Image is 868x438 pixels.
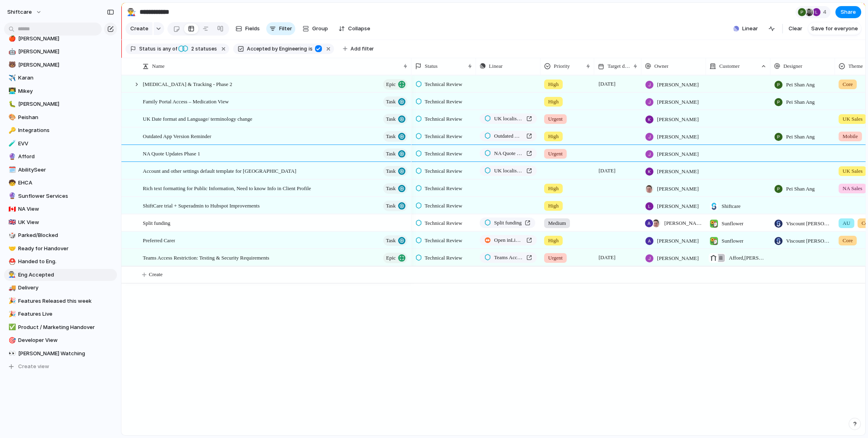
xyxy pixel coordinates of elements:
[7,205,15,213] button: 🇨🇦
[4,243,117,255] div: 🤝Ready for Handover
[18,166,114,174] span: AbilitySeer
[245,25,260,33] span: Fields
[4,203,117,215] a: 🇨🇦NA View
[143,131,211,140] span: Outdated App Version Reminder
[335,22,373,35] button: Collapse
[7,271,15,279] button: 👨‍🏭
[4,6,46,19] button: shiftcare
[789,25,802,33] span: Clear
[7,140,15,148] button: 🧪
[8,283,14,293] div: 🚚
[7,231,15,239] button: 🎲
[823,8,829,16] span: 4
[18,218,114,226] span: UK View
[843,132,858,140] span: Mobile
[8,178,14,188] div: 🧒
[143,96,229,106] span: Family Portal Access – Medication View
[4,321,117,333] a: ✅Product / Marketing Handover
[189,45,217,52] span: statuses
[139,45,156,52] span: Status
[8,231,14,240] div: 🎲
[848,62,863,70] span: Theme
[8,296,14,306] div: 🎉
[8,100,14,109] div: 🐛
[18,284,114,292] span: Delivery
[143,149,200,158] span: NA Quote Updates Phase 1
[843,219,850,227] span: AU
[786,133,815,141] span: Pei Shan Ang
[8,270,14,279] div: 👨‍🏭
[298,22,332,35] button: Group
[4,33,117,45] a: 🍎[PERSON_NAME]
[18,74,114,82] span: Karan
[8,244,14,253] div: 🤝
[18,140,114,148] span: EVV
[8,165,14,174] div: 🗓️
[266,22,295,35] button: Filter
[18,310,114,318] span: Features Live
[4,59,117,71] a: 🐻[PERSON_NAME]
[4,164,117,176] a: 🗓️AbilitySeer
[7,100,15,108] button: 🐛
[4,190,117,202] a: 🔮Sunflower Services
[843,237,853,245] span: Core
[811,25,858,33] span: Save for everyone
[7,74,15,82] button: ✈️
[4,98,117,110] div: 🐛[PERSON_NAME]
[8,205,14,214] div: 🇨🇦
[7,284,15,292] button: 🚚
[786,81,815,89] span: Pei Shan Ang
[7,8,32,16] span: shiftcare
[18,48,114,56] span: [PERSON_NAME]
[309,45,313,52] span: is
[7,245,15,253] button: 🤝
[18,363,49,371] span: Create view
[8,323,14,332] div: ✅
[8,257,14,266] div: ⛑️
[7,61,15,69] button: 🐻
[7,35,15,43] button: 🍎
[4,138,117,150] a: 🧪EVV
[18,153,114,161] span: Afford
[18,231,114,239] span: Parked/Blocked
[4,85,117,97] a: 👨‍💻Mikey
[312,25,328,33] span: Group
[348,25,370,33] span: Collapse
[4,46,117,58] div: 🤖[PERSON_NAME]
[18,192,114,200] span: Sunflower Services
[189,46,195,52] span: 2
[843,184,862,193] span: NA Sales
[143,235,175,245] span: Preferred Carer
[18,297,114,305] span: Features Released this week
[7,323,15,331] button: ✅
[18,35,114,43] span: [PERSON_NAME]
[18,350,114,358] span: [PERSON_NAME] Watching
[785,22,805,35] button: Clear
[7,218,15,226] button: 🇬🇧
[18,271,114,279] span: Eng Accepted
[4,151,117,163] div: 🔮Afford
[125,22,152,35] button: Create
[4,177,117,189] div: 🧒EHCA
[4,308,117,320] div: 🎉Features Live
[4,269,117,281] a: 👨‍🏭Eng Accepted
[149,270,163,279] span: Create
[4,216,117,228] a: 🇬🇧UK View
[4,256,117,268] div: ⛑️Handed to Eng.
[18,336,114,344] span: Developer View
[8,34,14,43] div: 🍎
[161,45,177,52] span: any of
[18,113,114,122] span: Peishan
[18,205,114,213] span: NA View
[8,60,14,69] div: 🐻
[4,72,117,84] div: ✈️Karan
[8,310,14,319] div: 🎉
[786,237,831,245] span: Viscount [PERSON_NAME]
[4,229,117,241] div: 🎲Parked/Blocked
[4,334,117,346] a: 🎯Developer View
[178,44,219,53] button: 2 statuses
[8,73,14,83] div: ✈️
[8,139,14,148] div: 🧪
